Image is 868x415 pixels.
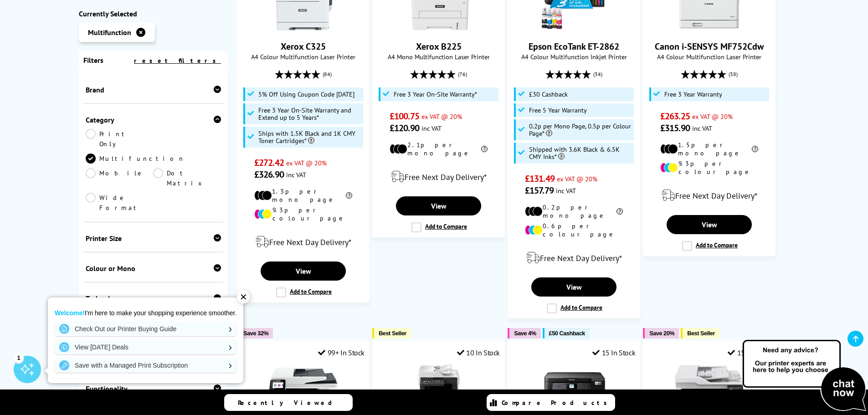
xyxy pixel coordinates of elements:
button: Save 4% [508,328,540,338]
a: Canon i-SENSYS MF752Cdw [675,24,744,33]
span: Save 20% [649,330,674,337]
a: Canon i-SENSYS MF752Cdw [655,41,764,52]
span: ex VAT @ 20% [557,174,597,183]
label: Add to Compare [276,287,332,297]
a: Compare Products [487,394,615,411]
span: inc VAT [421,124,442,133]
a: Save with a Managed Print Subscription [55,358,236,373]
button: Save 32% [237,328,273,338]
span: £326.90 [254,169,284,180]
a: Wide Format [86,193,154,213]
button: Best Seller [372,328,411,338]
span: (38) [729,66,738,83]
a: View [531,277,616,297]
span: ex VAT @ 20% [286,159,327,167]
span: inc VAT [286,170,306,179]
a: Xerox C325 [269,24,338,33]
span: £131.49 [525,173,555,184]
div: modal_delivery [648,183,770,208]
span: ex VAT @ 20% [421,112,462,121]
li: 2.1p per mono page [390,141,488,157]
span: Best Seller [687,330,715,337]
span: 0.2p per Mono Page, 0.5p per Colour Page* [529,123,632,137]
span: Filters [83,56,103,65]
span: ex VAT @ 20% [692,112,733,121]
span: Ships with 1.5K Black and 1K CMY Toner Cartridges* [258,130,361,144]
span: Compare Products [502,399,612,407]
span: A4 Colour Multifunction Inkjet Printer [513,52,635,61]
a: Multifunction [86,154,185,164]
li: 1.3p per mono page [254,187,352,204]
span: A4 Colour Multifunction Laser Printer [242,52,365,61]
span: Free 3 Year On-Site Warranty and Extend up to 5 Years* [258,107,361,121]
span: £272.42 [254,157,284,169]
span: £100.75 [390,110,419,122]
span: 5% Off Using Coupon Code [DATE] [258,91,354,98]
div: Functionality [86,384,221,393]
span: (84) [323,66,332,83]
a: Mobile [86,168,154,188]
a: Epson EcoTank ET-2862 [529,41,619,52]
li: 0.6p per colour page [525,222,623,238]
span: (76) [458,66,467,83]
span: Save 4% [514,330,536,337]
div: Currently Selected [79,9,228,18]
span: Shipped with 3.6K Black & 6.5K CMY Inks* [529,146,632,160]
span: (34) [593,66,602,83]
a: View [396,196,481,215]
span: Free 3 Year On-Site Warranty* [394,91,477,98]
a: Check Out our Printer Buying Guide [55,322,236,336]
span: Best Seller [379,330,406,337]
span: inc VAT [556,186,576,195]
strong: Welcome! [55,309,85,317]
a: reset filters [134,56,221,65]
label: Add to Compare [682,241,738,251]
span: £315.90 [660,122,690,134]
a: View [DATE] Deals [55,340,236,354]
a: View [667,215,751,234]
div: Category [86,115,221,124]
span: £157.79 [525,184,554,196]
a: Xerox B225 [416,41,462,52]
a: Recently Viewed [224,394,353,411]
span: Save 32% [243,330,268,337]
span: Recently Viewed [238,399,341,407]
span: Free 5 Year Warranty [529,107,587,114]
a: Xerox C325 [281,41,326,52]
li: 9.3p per colour page [254,206,352,222]
div: 15 In Stock [592,348,635,357]
a: Print Only [86,129,154,149]
button: Best Seller [681,328,719,338]
span: A4 Mono Multifunction Laser Printer [377,52,500,61]
li: 1.5p per mono page [660,141,758,157]
span: Free 3 Year Warranty [664,91,722,98]
span: inc VAT [692,124,712,133]
a: Dot Matrix [153,168,221,188]
span: £30 Cashback [529,91,568,98]
div: modal_delivery [377,164,500,190]
a: View [261,261,345,281]
span: A4 Colour Multifunction Laser Printer [648,52,770,61]
div: 99+ In Stock [318,348,365,357]
label: Add to Compare [411,222,467,232]
span: £263.25 [660,110,690,122]
div: modal_delivery [513,245,635,271]
li: 0.2p per mono page [525,203,623,220]
div: 15 In Stock [728,348,770,357]
div: 10 In Stock [457,348,500,357]
a: Xerox B225 [405,24,473,33]
span: £120.90 [390,122,419,134]
p: I'm here to make your shopping experience smoother. [55,309,236,317]
div: 1 [14,353,24,363]
img: Open Live Chat window [740,338,868,413]
span: Multifunction [88,28,131,37]
a: Epson EcoTank ET-2862 [540,24,608,33]
label: Add to Compare [547,303,602,313]
div: Printer Size [86,234,221,243]
span: £50 Cashback [549,330,585,337]
li: 9.3p per colour page [660,159,758,176]
div: Brand [86,85,221,94]
div: Colour or Mono [86,264,221,273]
div: ✕ [237,291,250,303]
div: modal_delivery [242,229,365,255]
